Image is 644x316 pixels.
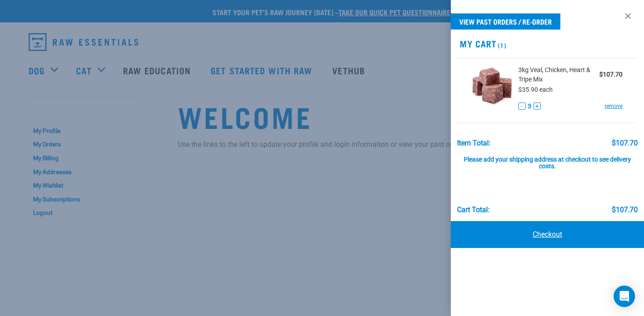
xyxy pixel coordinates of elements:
[518,65,599,84] span: 3kg Veal, Chicken, Heart & Tripe Mix
[496,43,507,47] span: (1)
[451,38,644,49] h2: My Cart
[605,102,623,110] a: remove
[534,102,541,110] button: +
[472,65,512,111] img: Veal, Chicken, Heart & Tripe Mix
[612,139,638,147] div: $107.70
[612,206,638,214] div: $107.70
[457,206,490,214] div: Cart total:
[599,71,623,78] strong: $107.70
[614,286,635,307] div: Open Intercom Messenger
[528,102,531,111] span: 3
[451,221,644,248] a: Checkout
[518,86,553,93] span: $35.90 each
[457,147,638,171] div: Please add your shipping address at checkout to see delivery costs.
[457,139,491,147] div: Item Total:
[451,13,560,30] a: View past orders / re-order
[518,102,525,110] button: -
